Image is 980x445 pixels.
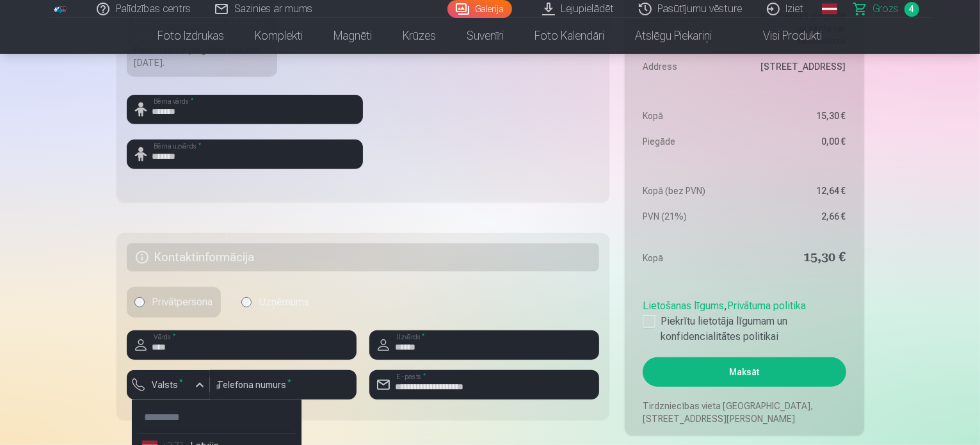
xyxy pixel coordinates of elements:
[751,184,846,197] dd: 12,64 €
[388,18,452,54] a: Krūzes
[234,287,317,318] label: Uzņēmums
[127,370,210,400] button: Valsts*
[240,18,319,54] a: Komplekti
[751,135,846,148] dd: 0,00 €
[147,378,189,391] label: Valsts
[751,210,846,223] dd: 2,66 €
[643,314,846,344] label: Piekrītu lietotāja līgumam un konfidencialitātes politikai
[751,249,846,267] dd: 15,30 €
[643,293,846,344] div: ,
[643,184,738,197] dt: Kopā (bez PVN)
[751,60,846,73] dd: [STREET_ADDRESS]
[643,135,738,148] dt: Piegāde
[751,109,846,122] dd: 15,30 €
[127,243,600,271] h5: Kontaktinformācija
[54,5,68,13] img: /fa1
[134,297,145,307] input: Privātpersona
[643,109,738,122] dt: Kopā
[143,18,240,54] a: Foto izdrukas
[127,287,221,318] label: Privātpersona
[520,18,620,54] a: Foto kalendāri
[643,357,846,387] button: Maksāt
[620,18,728,54] a: Atslēgu piekariņi
[452,18,520,54] a: Suvenīri
[643,60,738,73] dt: Address
[727,300,806,312] a: Privātuma politika
[241,297,252,307] input: Uzņēmums
[873,1,899,17] span: Grozs
[643,400,846,425] p: Tirdzniecības vieta [GEOGRAPHIC_DATA], [STREET_ADDRESS][PERSON_NAME]
[134,44,270,69] div: Paredzamais piegādes datums [DATE].
[643,210,738,223] dt: PVN (21%)
[319,18,388,54] a: Magnēti
[728,18,838,54] a: Visi produkti
[904,2,919,17] span: 4
[643,300,724,312] a: Lietošanas līgums
[643,249,738,267] dt: Kopā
